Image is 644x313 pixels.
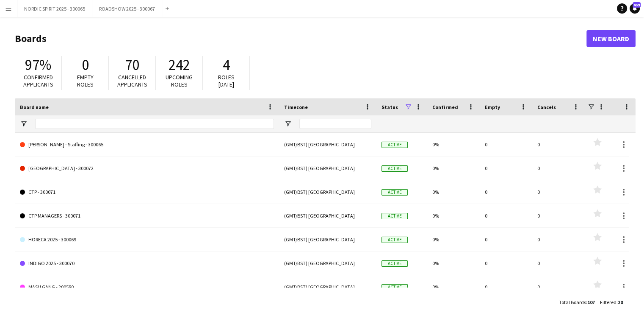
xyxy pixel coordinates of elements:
[381,104,398,110] span: Status
[532,228,585,251] div: 0
[20,204,274,228] a: CTP MANAGERS - 300071
[480,204,532,227] div: 0
[166,73,193,88] span: Upcoming roles
[480,180,532,204] div: 0
[15,32,586,45] h1: Boards
[427,228,480,251] div: 0%
[427,252,480,275] div: 0%
[17,0,92,17] button: NORDIC SPIRIT 2025 - 300065
[125,56,139,74] span: 70
[35,119,274,129] input: Board name Filter Input
[279,275,376,299] div: (GMT/BST) [GEOGRAPHIC_DATA]
[284,104,308,110] span: Timezone
[559,299,586,305] span: Total Boards
[20,275,274,299] a: MASH GANG - 200580
[20,252,274,275] a: INDIGO 2025 - 300070
[480,275,532,299] div: 0
[600,299,616,305] span: Filtered
[381,189,408,196] span: Active
[77,73,94,88] span: Empty roles
[169,56,190,74] span: 242
[532,133,585,156] div: 0
[223,56,230,74] span: 4
[92,0,162,17] button: ROADSHOW 2025 - 300067
[532,180,585,204] div: 0
[279,228,376,251] div: (GMT/BST) [GEOGRAPHIC_DATA]
[618,299,623,305] span: 20
[630,3,640,14] a: 459
[480,252,532,275] div: 0
[20,156,274,180] a: [GEOGRAPHIC_DATA] - 300072
[427,156,480,180] div: 0%
[20,104,49,110] span: Board name
[299,119,371,129] input: Timezone Filter Input
[23,73,53,88] span: Confirmed applicants
[532,252,585,275] div: 0
[559,294,595,310] div: :
[284,120,292,128] button: Open Filter Menu
[381,142,408,148] span: Active
[20,120,28,128] button: Open Filter Menu
[485,104,500,110] span: Empty
[381,284,408,291] span: Active
[427,275,480,299] div: 0%
[480,156,532,180] div: 0
[381,237,408,243] span: Active
[480,133,532,156] div: 0
[381,260,408,267] span: Active
[279,252,376,275] div: (GMT/BST) [GEOGRAPHIC_DATA]
[587,299,595,305] span: 107
[279,133,376,156] div: (GMT/BST) [GEOGRAPHIC_DATA]
[432,104,458,110] span: Confirmed
[532,156,585,180] div: 0
[480,228,532,251] div: 0
[20,180,274,204] a: CTP - 300071
[279,156,376,180] div: (GMT/BST) [GEOGRAPHIC_DATA]
[381,213,408,219] span: Active
[532,204,585,227] div: 0
[381,165,408,172] span: Active
[218,73,235,88] span: Roles [DATE]
[427,180,480,204] div: 0%
[82,56,89,74] span: 0
[427,133,480,156] div: 0%
[279,204,376,227] div: (GMT/BST) [GEOGRAPHIC_DATA]
[25,56,51,74] span: 97%
[600,294,623,310] div: :
[427,204,480,227] div: 0%
[532,275,585,299] div: 0
[117,73,147,88] span: Cancelled applicants
[586,30,636,47] a: New Board
[20,228,274,252] a: HORECA 2025 - 300069
[633,2,641,8] span: 459
[537,104,556,110] span: Cancels
[279,180,376,204] div: (GMT/BST) [GEOGRAPHIC_DATA]
[20,133,274,156] a: [PERSON_NAME] - Staffing - 300065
